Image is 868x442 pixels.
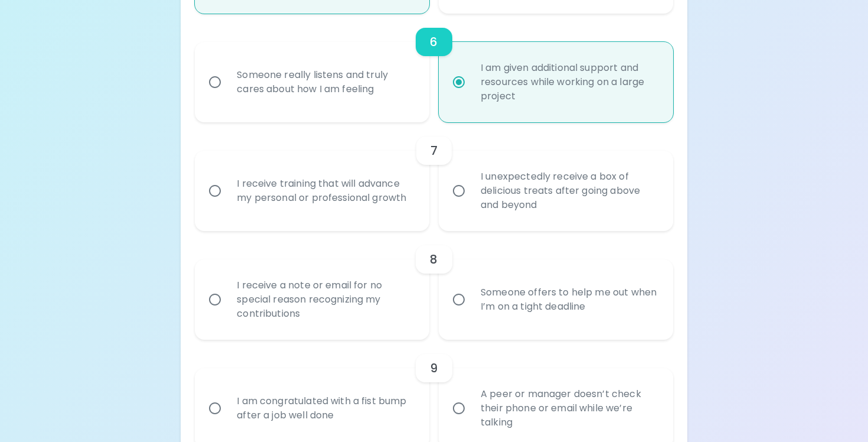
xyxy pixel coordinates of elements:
h6: 8 [430,250,438,269]
div: I receive a note or email for no special reason recognizing my contributions [227,264,423,335]
div: I am given additional support and resources while working on a large project [471,47,667,118]
h6: 7 [430,141,438,160]
div: Someone really listens and truly cares about how I am feeling [227,54,423,110]
div: choice-group-check [195,14,673,122]
h6: 6 [430,32,438,51]
div: I unexpectedly receive a box of delicious treats after going above and beyond [471,155,667,226]
div: choice-group-check [195,231,673,340]
div: choice-group-check [195,122,673,231]
div: Someone offers to help me out when I’m on a tight deadline [471,271,667,328]
div: I am congratulated with a fist bump after a job well done [227,380,423,437]
h6: 9 [430,359,438,378]
div: I receive training that will advance my personal or professional growth [227,162,423,219]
